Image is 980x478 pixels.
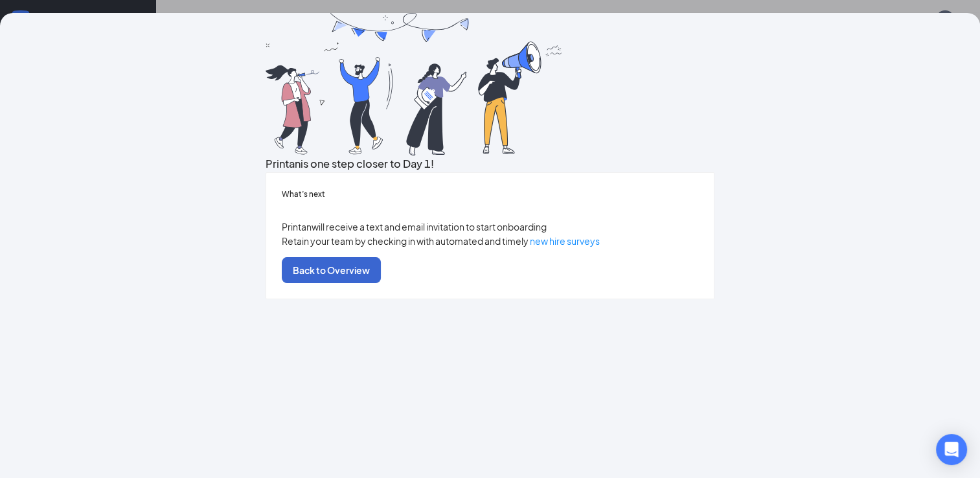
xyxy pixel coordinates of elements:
img: you are all set [266,13,564,155]
h5: What’s next [282,188,698,200]
div: Open Intercom Messenger [936,434,967,465]
a: new hire surveys [530,235,600,247]
h3: Printan is one step closer to Day 1! [266,155,714,172]
button: Back to Overview [282,257,381,283]
p: Retain your team by checking in with automated and timely [282,234,698,248]
p: Printan will receive a text and email invitation to start onboarding [282,220,698,234]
